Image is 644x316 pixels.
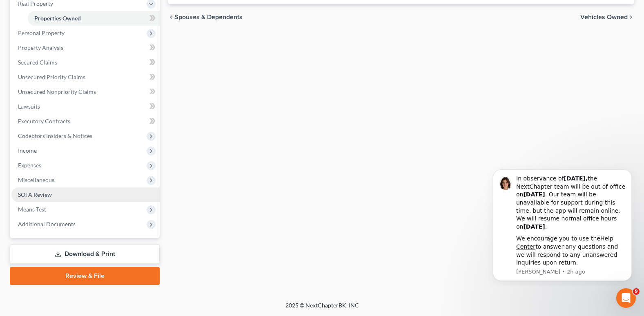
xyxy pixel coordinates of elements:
[34,15,81,22] span: Properties Owned
[580,14,634,20] button: Vehicles Owned chevron_right
[580,14,628,20] span: Vehicles Owned
[18,220,76,227] span: Additional Documents
[18,191,52,198] span: SOFA Review
[11,70,160,85] a: Unsecured Priority Claims
[89,301,555,316] div: 2025 © NextChapterBK, INC
[174,14,243,20] span: Spouses & Dependents
[18,29,65,36] span: Personal Property
[10,267,160,285] a: Review & File
[616,288,636,308] iframe: Intercom live chat
[11,99,160,114] a: Lawsuits
[633,288,640,295] span: 9
[18,44,63,51] span: Property Analysis
[18,132,92,139] span: Codebtors Insiders & Notices
[18,206,46,213] span: Means Test
[18,162,41,169] span: Expenses
[11,85,160,99] a: Unsecured Nonpriority Claims
[11,114,160,129] a: Executory Contracts
[10,245,160,264] a: Download & Print
[11,40,160,55] a: Property Analysis
[481,162,644,286] iframe: Intercom notifications message
[18,103,40,110] span: Lawsuits
[18,73,85,80] span: Unsecured Priority Claims
[628,14,634,20] i: chevron_right
[11,55,160,70] a: Secured Claims
[18,59,57,66] span: Secured Claims
[18,147,37,154] span: Income
[11,187,160,202] a: SOFA Review
[168,14,243,20] button: chevron_left Spouses & Dependents
[18,118,70,125] span: Executory Contracts
[168,14,174,20] i: chevron_left
[28,11,160,26] a: Properties Owned
[18,176,54,183] span: Miscellaneous
[18,88,96,95] span: Unsecured Nonpriority Claims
